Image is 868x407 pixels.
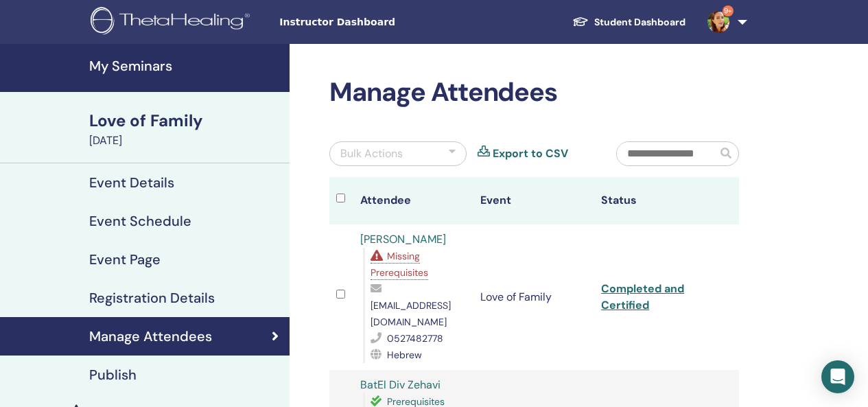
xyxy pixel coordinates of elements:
[493,146,568,162] a: Export to CSV
[89,132,281,149] div: [DATE]
[473,224,594,370] td: Love of Family
[473,177,594,224] th: Event
[353,177,474,224] th: Attendee
[707,11,729,33] img: default.jpg
[601,281,684,312] a: Completed and Certified
[821,360,854,393] div: Open Intercom Messenger
[340,146,403,162] div: Bulk Actions
[371,299,451,328] span: [EMAIL_ADDRESS][DOMAIN_NAME]
[594,177,715,224] th: Status
[279,15,485,30] span: Instructor Dashboard
[81,109,290,149] a: Love of Family[DATE]
[387,332,443,345] span: 0527482778
[89,213,191,229] h4: Event Schedule
[89,367,137,383] h4: Publish
[360,377,441,392] a: BatEl Div Zehavi
[89,290,215,306] h4: Registration Details
[89,109,281,132] div: Love of Family
[89,328,212,345] h4: Manage Attendees
[387,349,422,361] span: Hebrew
[723,5,734,16] span: 9+
[329,77,739,108] h2: Manage Attendees
[89,58,281,74] h4: My Seminars
[561,10,696,35] a: Student Dashboard
[89,251,161,268] h4: Event Page
[91,7,255,38] img: logo.png
[89,174,174,191] h4: Event Details
[572,16,589,27] img: graduation-cap-white.svg
[371,250,428,279] span: Missing Prerequisites
[360,232,446,246] a: [PERSON_NAME]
